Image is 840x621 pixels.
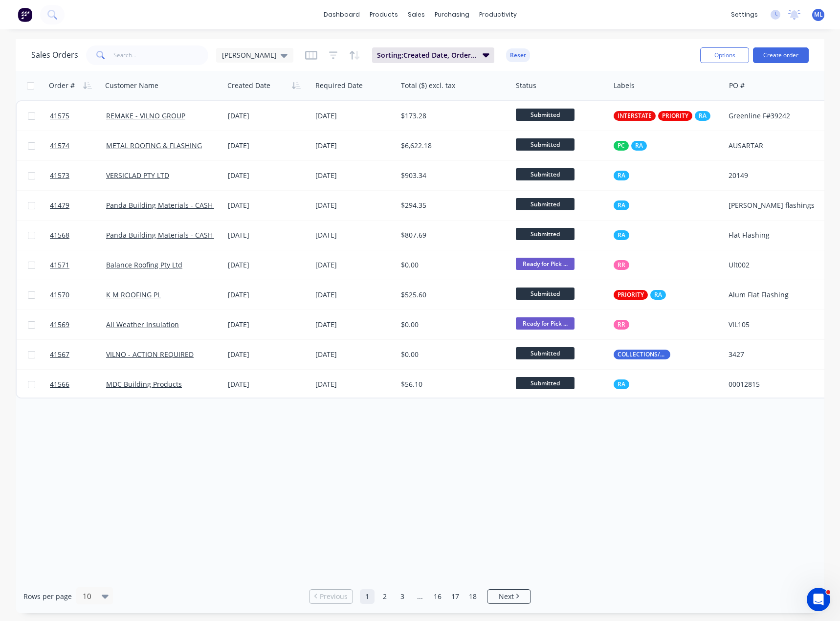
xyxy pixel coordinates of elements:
[516,81,536,90] div: Status
[614,141,647,151] button: PCRA
[227,81,270,90] div: Created Date
[50,350,69,359] span: 41567
[315,379,393,389] div: [DATE]
[228,111,308,121] div: [DATE]
[228,350,308,359] div: [DATE]
[365,7,403,22] div: products
[726,7,763,22] div: settings
[315,290,393,300] div: [DATE]
[729,141,822,151] div: AUSARTAR
[729,111,822,121] div: Greenline F#39242
[50,290,69,300] span: 41570
[662,111,688,121] span: PRIORITY
[635,141,643,151] span: RA
[315,200,393,210] div: [DATE]
[106,320,179,329] a: All Weather Insulation
[618,230,625,240] span: RA
[49,81,75,90] div: Order #
[618,260,625,270] span: RR
[499,592,514,601] span: Next
[516,109,575,121] span: Submitted
[516,168,575,180] span: Submitted
[729,320,822,330] div: VIL105
[315,230,393,240] div: [DATE]
[430,589,445,604] a: Page 16
[516,198,575,210] span: Submitted
[729,171,822,180] div: 20149
[729,379,822,389] div: 00012815
[654,290,662,300] span: RA
[228,171,308,180] div: [DATE]
[614,320,629,330] button: RR
[516,228,575,240] span: Submitted
[106,290,161,299] a: K M ROOFING PL
[372,47,494,63] button: Sorting:Created Date, Order #
[614,260,629,270] button: RR
[31,50,78,60] h1: Sales Orders
[50,310,106,339] a: 41569
[401,350,503,359] div: $0.00
[401,230,503,240] div: $807.69
[403,7,430,22] div: sales
[516,347,575,359] span: Submitted
[315,141,393,151] div: [DATE]
[228,200,308,210] div: [DATE]
[18,7,32,22] img: Factory
[50,260,69,270] span: 41571
[50,320,69,330] span: 41569
[401,379,503,389] div: $56.10
[618,290,644,300] span: PRIORITY
[50,379,69,389] span: 41566
[50,141,69,151] span: 41574
[614,350,670,359] button: COLLECTIONS/RETURNS
[50,340,106,369] a: 41567
[395,589,410,604] a: Page 3
[729,230,822,240] div: Flat Flashing
[401,111,503,121] div: $173.28
[516,377,575,389] span: Submitted
[729,200,822,210] div: [PERSON_NAME] flashings
[228,260,308,270] div: [DATE]
[50,230,69,240] span: 41568
[23,592,72,601] span: Rows per page
[814,10,823,19] span: ML
[228,320,308,330] div: [DATE]
[401,290,503,300] div: $525.60
[401,81,455,90] div: Total ($) excl. tax
[106,200,230,210] a: Panda Building Materials - CASH SALE
[315,320,393,330] div: [DATE]
[487,592,531,601] a: Next page
[315,111,393,121] div: [DATE]
[618,379,625,389] span: RA
[699,111,707,121] span: RA
[401,141,503,151] div: $6,622.18
[113,45,209,65] input: Search...
[222,50,277,60] span: [PERSON_NAME]
[315,350,393,359] div: [DATE]
[401,320,503,330] div: $0.00
[465,589,480,604] a: Page 18
[50,131,106,160] a: 41574
[50,370,106,399] a: 41566
[228,141,308,151] div: [DATE]
[360,589,375,604] a: Page 1 is your current page
[106,260,182,269] a: Balance Roofing Pty Ltd
[106,111,185,120] a: REMAKE - VILNO GROUP
[309,592,353,601] a: Previous page
[618,171,625,180] span: RA
[430,7,474,22] div: purchasing
[50,111,69,121] span: 41575
[50,250,106,280] a: 41571
[50,161,106,190] a: 41573
[516,258,575,270] span: Ready for Pick ...
[618,200,625,210] span: RA
[729,290,822,300] div: Alum Flat Flashing
[106,141,202,150] a: METAL ROOFING & FLASHING
[106,379,182,389] a: MDC Building Products
[50,171,69,180] span: 41573
[700,47,749,63] button: Options
[106,230,230,240] a: Panda Building Materials - CASH SALE
[506,48,530,62] button: Reset
[315,171,393,180] div: [DATE]
[305,589,535,604] ul: Pagination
